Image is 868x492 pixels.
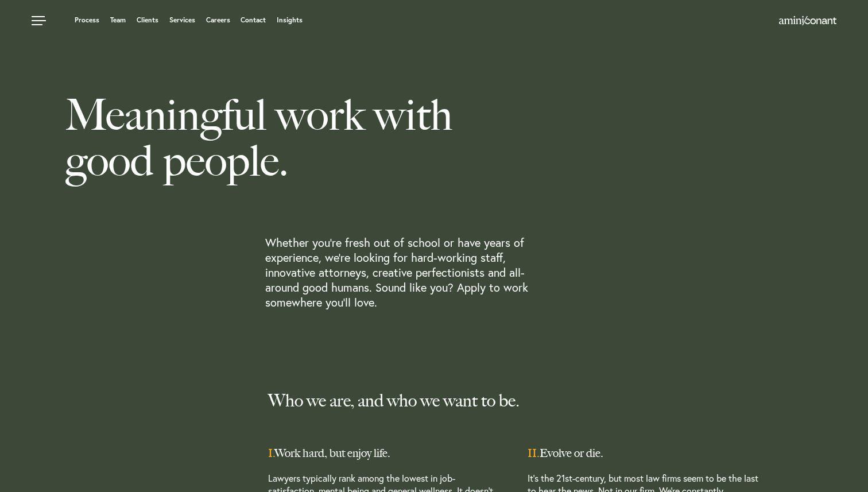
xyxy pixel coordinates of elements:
p: Who we are, and who we want to be. [268,390,787,411]
h3: Work hard, but enjoy life. [268,445,528,460]
a: Process [75,17,99,24]
img: Amini & Conant [779,16,836,25]
a: Insights [277,17,303,24]
a: Contact [241,17,266,24]
a: Team [110,17,126,24]
span: II. [528,446,540,460]
h3: Evolve or die. [528,445,787,460]
a: Careers [206,17,230,24]
p: Whether you’re fresh out of school or have years of experience, we’re looking for hard-working st... [265,235,557,310]
a: Home [779,17,836,26]
a: Clients [137,17,158,24]
span: I. [268,446,274,460]
a: Services [169,17,195,24]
